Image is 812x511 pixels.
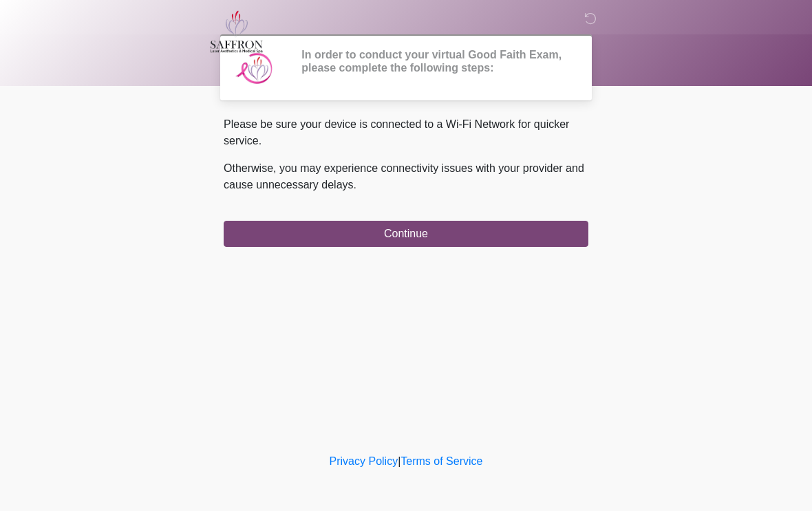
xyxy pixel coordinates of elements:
p: Please be sure your device is connected to a Wi-Fi Network for quicker service. [224,116,588,149]
a: Privacy Policy [330,455,398,467]
a: | [398,455,400,467]
img: Agent Avatar [234,48,275,89]
span: . [354,179,356,191]
a: Terms of Service [400,455,482,467]
img: Saffron Laser Aesthetics and Medical Spa Logo [210,10,264,53]
p: Otherwise, you may experience connectivity issues with your provider and cause unnecessary delays [224,160,588,193]
button: Continue [224,221,588,247]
